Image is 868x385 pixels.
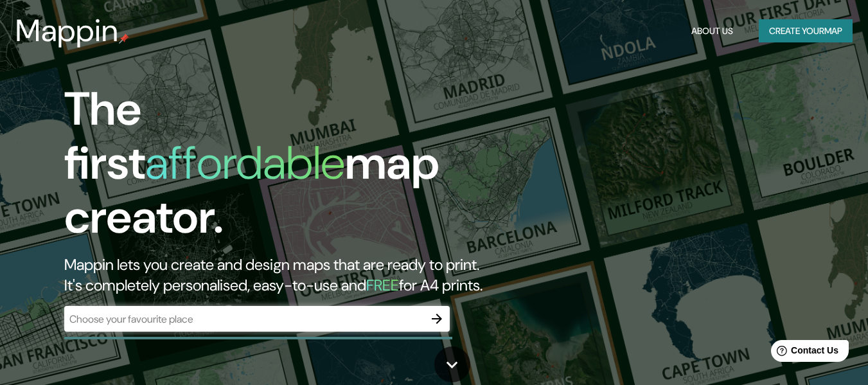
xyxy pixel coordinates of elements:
button: About Us [686,19,738,43]
iframe: Help widget launcher [754,335,854,371]
h1: The first map creator. [64,82,499,255]
h3: Mappin [15,13,119,49]
button: Create yourmap [759,19,853,43]
h5: FREE [366,275,399,295]
h2: Mappin lets you create and design maps that are ready to print. It's completely personalised, eas... [64,255,499,296]
img: mappin-pin [119,33,129,44]
input: Choose your favourite place [64,312,424,327]
h1: affordable [145,133,345,193]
